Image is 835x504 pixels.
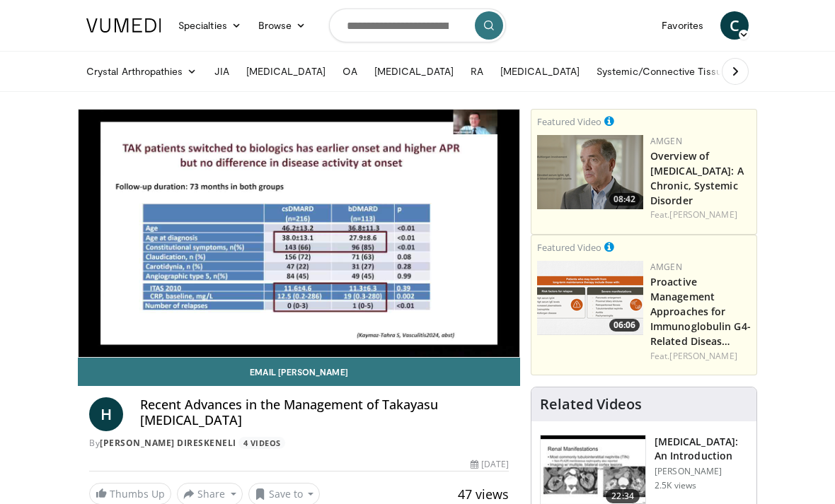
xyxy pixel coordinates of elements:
[89,437,509,450] div: By
[537,261,643,335] img: b07e8bac-fd62-4609-bac4-e65b7a485b7c.png.150x105_q85_crop-smart_upscale.png
[655,435,748,463] h3: [MEDICAL_DATA]: An Introduction
[588,57,788,86] a: Systemic/Connective Tissue Disease
[89,397,123,431] a: H
[650,275,751,348] a: Proactive Management Approaches for Immunoglobulin G4-Related Diseas…
[78,57,206,86] a: Crystal Arthropathies
[650,149,744,207] a: Overview of [MEDICAL_DATA]: A Chronic, Systemic Disorder
[606,489,640,503] span: 22:34
[655,480,696,491] p: 2.5K views
[250,11,315,40] a: Browse
[238,57,334,86] a: [MEDICAL_DATA]
[650,350,751,363] div: Feat.
[537,135,643,209] img: 40cb7efb-a405-4d0b-b01f-0267f6ac2b93.png.150x105_q85_crop-smart_upscale.png
[238,437,285,449] a: 4 Videos
[78,358,520,386] a: Email [PERSON_NAME]
[170,11,250,40] a: Specialties
[492,57,588,86] a: [MEDICAL_DATA]
[720,11,749,40] a: C
[655,466,748,477] p: [PERSON_NAME]
[540,396,642,413] h4: Related Videos
[609,319,640,332] span: 06:06
[86,18,161,33] img: VuMedi Logo
[537,261,643,335] a: 06:06
[609,193,640,206] span: 08:42
[669,350,737,362] a: [PERSON_NAME]
[537,135,643,209] a: 08:42
[206,57,238,86] a: JIA
[140,397,509,428] h4: Recent Advances in the Management of Takayasu [MEDICAL_DATA]
[329,8,506,42] input: Search topics, interventions
[471,458,509,471] div: [DATE]
[669,209,737,221] a: [PERSON_NAME]
[462,57,492,86] a: RA
[79,110,519,357] video-js: Video Player
[334,57,366,86] a: OA
[537,115,601,128] small: Featured Video
[100,437,236,449] a: [PERSON_NAME] Direskeneli
[653,11,712,40] a: Favorites
[650,261,682,273] a: Amgen
[650,209,751,221] div: Feat.
[458,486,509,503] span: 47 views
[366,57,462,86] a: [MEDICAL_DATA]
[537,241,601,254] small: Featured Video
[650,135,682,147] a: Amgen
